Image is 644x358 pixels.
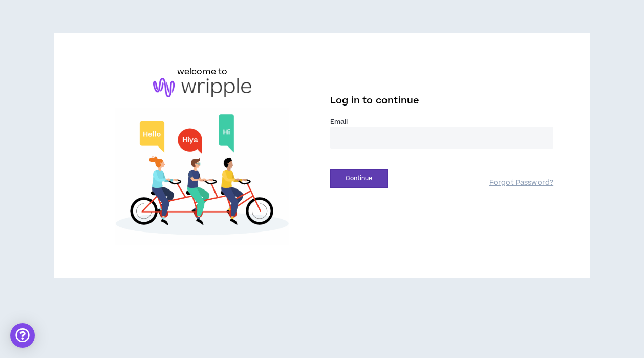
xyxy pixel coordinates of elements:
button: Continue [330,169,388,188]
div: Open Intercom Messenger [10,323,35,348]
a: Forgot Password? [489,178,553,188]
img: Welcome to Wripple [91,108,314,245]
img: logo-brand.png [153,78,251,97]
h6: welcome to [177,66,228,78]
span: Log in to continue [330,94,419,107]
label: Email [330,117,553,127]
